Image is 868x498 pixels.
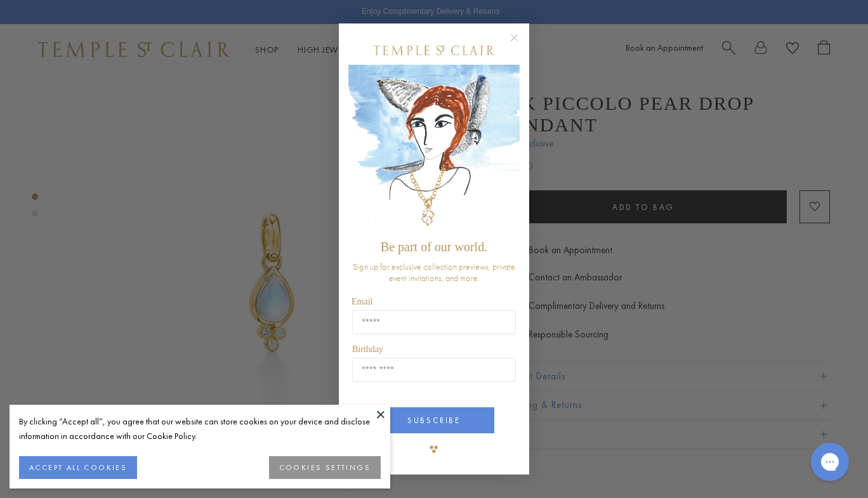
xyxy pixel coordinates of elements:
[19,456,137,479] button: ACCEPT ALL COOKIES
[352,310,516,334] input: Email
[421,436,447,462] img: TSC
[269,456,381,479] button: COOKIES SETTINGS
[381,240,487,254] span: Be part of our world.
[374,407,494,433] button: SUBSCRIBE
[374,46,494,55] img: Temple St. Clair
[352,297,372,306] span: Email
[19,414,381,443] div: By clicking “Accept all”, you agree that our website can store cookies on your device and disclos...
[805,438,855,485] iframe: Gorgias live chat messenger
[353,261,515,284] span: Sign up for exclusive collection previews, private event invitations, and more.
[348,65,520,234] img: c4a9eb12-d91a-4d4a-8ee0-386386f4f338.jpeg
[352,344,383,354] span: Birthday
[513,36,529,52] button: Close dialog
